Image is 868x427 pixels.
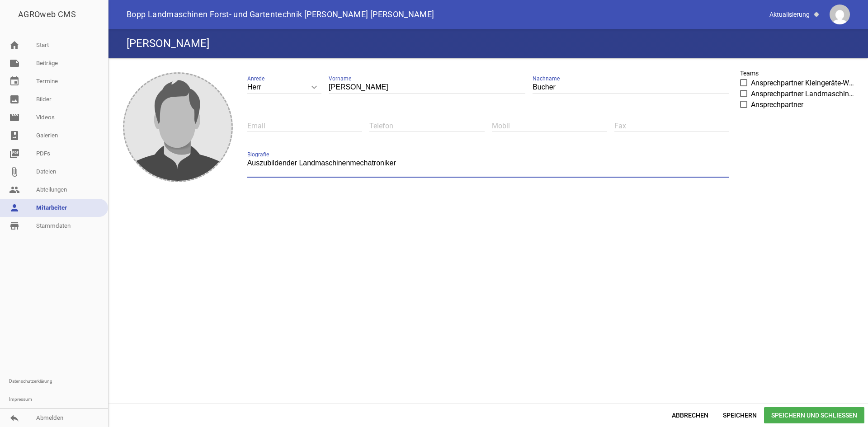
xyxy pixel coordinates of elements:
[9,413,20,423] i: reply
[716,407,764,423] span: Speichern
[9,184,20,195] i: people
[665,407,716,423] span: Abbrechen
[9,130,20,141] i: photo_album
[9,94,20,105] i: image
[127,10,434,19] span: Bopp Landmaschinen Forst- und Gartentechnik [PERSON_NAME] [PERSON_NAME]
[751,99,803,110] span: Ansprechpartner
[127,36,209,51] h4: [PERSON_NAME]
[9,40,20,51] i: home
[9,166,20,177] i: attach_file
[740,69,759,78] label: Teams
[751,89,857,99] span: Ansprechpartner Landmaschinen-Werkstatt
[307,80,321,94] i: keyboard_arrow_down
[9,112,20,123] i: movie
[9,76,20,87] i: event
[9,221,20,231] i: store_mall_directory
[9,202,20,213] i: person
[751,78,857,89] span: Ansprechpartner Kleingeräte-Werkstatt
[764,407,864,423] span: Speichern und Schließen
[9,148,20,159] i: picture_as_pdf
[9,58,20,69] i: note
